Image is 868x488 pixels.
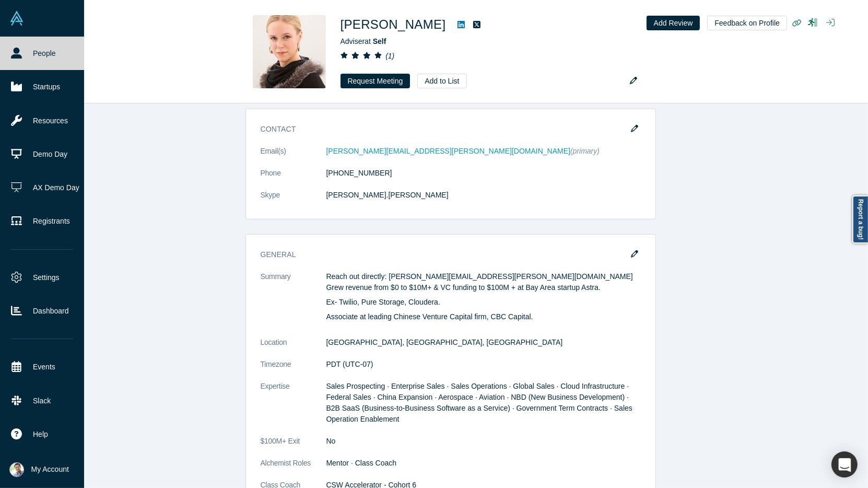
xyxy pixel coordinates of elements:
span: (primary) [570,147,600,155]
h3: General [261,249,626,260]
dd: [GEOGRAPHIC_DATA], [GEOGRAPHIC_DATA], [GEOGRAPHIC_DATA] [326,337,641,348]
dd: [PERSON_NAME].[PERSON_NAME] [326,190,641,201]
span: Adviser at [341,37,386,45]
button: Add Review [647,16,700,30]
dd: Mentor · Class Coach [326,458,641,469]
a: [PHONE_NUMBER] [326,169,392,177]
a: Self [373,37,386,45]
dt: Phone [261,168,326,190]
h1: [PERSON_NAME] [341,15,446,34]
button: Feedback on Profile [707,16,787,30]
button: My Account [9,462,69,477]
dt: Expertise [261,381,326,436]
p: Ex- Twilio, Pure Storage, Cloudera. [326,297,641,308]
span: Sales Prospecting · Enterprise Sales · Sales Operations · Global Sales · Cloud Infrastructure · F... [326,382,632,423]
p: Associate at leading Chinese Venture Capital firm, CBC Capital. [326,311,641,322]
span: Help [33,429,48,440]
span: My Account [31,464,69,475]
dt: Summary [261,271,326,337]
a: Report a bug! [852,195,868,243]
dt: Alchemist Roles [261,458,326,480]
a: [PERSON_NAME][EMAIL_ADDRESS][PERSON_NAME][DOMAIN_NAME] [326,147,571,155]
img: Alchemist Vault Logo [9,11,24,26]
button: Request Meeting [341,74,410,88]
h3: Contact [261,124,626,135]
dt: Timezone [261,359,326,381]
dt: $100M+ Exit [261,436,326,458]
img: Elizabeth Quade's Profile Image [253,15,326,88]
button: Add to List [417,74,466,88]
i: ( 1 ) [385,52,394,60]
img: Ravi Belani's Account [9,462,24,477]
dt: Email(s) [261,146,326,168]
dd: No [326,436,641,447]
dt: Skype [261,190,326,212]
p: Reach out directly: [PERSON_NAME][EMAIL_ADDRESS][PERSON_NAME][DOMAIN_NAME] Grew revenue from $0 t... [326,271,641,293]
dt: Location [261,337,326,359]
dd: PDT (UTC-07) [326,359,641,370]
